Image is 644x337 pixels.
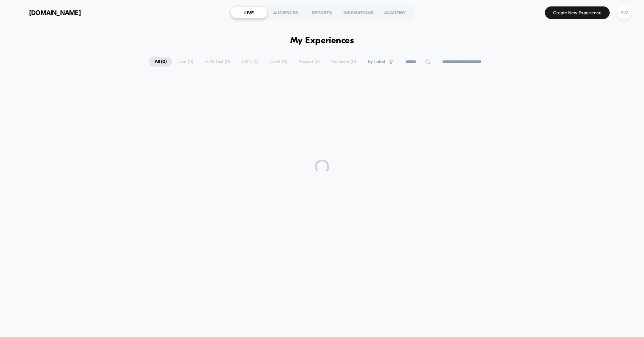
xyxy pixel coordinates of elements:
div: AUDIENCES [267,7,304,18]
span: All ( 0 ) [149,57,172,67]
button: Create New Experience [545,6,610,19]
div: SW [617,6,631,20]
div: REPORTS [304,7,340,18]
div: INSPIRATIONS [340,7,377,18]
span: [DOMAIN_NAME] [29,9,81,16]
button: [DOMAIN_NAME] [11,7,83,18]
button: SW [615,5,633,20]
span: By Label [368,59,385,64]
div: ACADEMY [377,7,413,18]
div: LIVE [231,7,267,18]
h1: My Experiences [290,36,354,46]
